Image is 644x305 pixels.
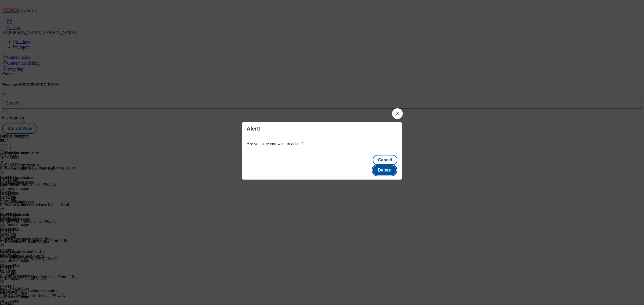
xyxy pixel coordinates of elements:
button: Close Modal [392,108,403,119]
p: Are you sure you want to delete? [247,142,397,146]
button: Cancel [373,155,397,165]
button: Delete [373,165,396,175]
h4: Alert! [247,125,397,132]
div: Modal [242,122,402,180]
